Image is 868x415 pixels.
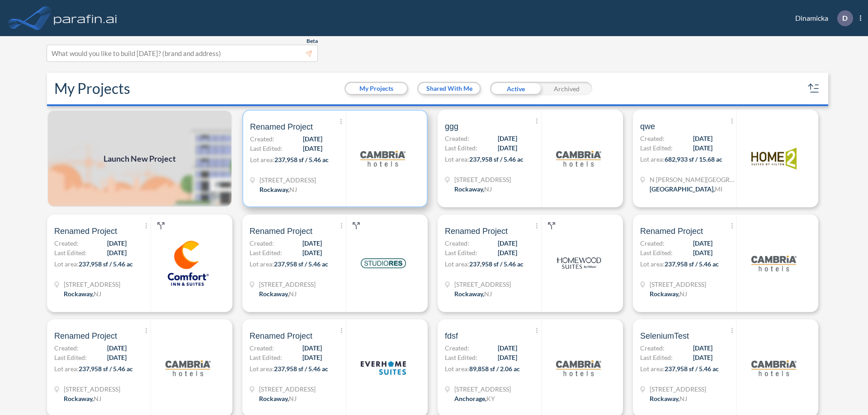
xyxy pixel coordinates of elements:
span: 321 Mt Hope Ave [259,384,316,394]
img: logo [556,136,601,181]
span: Last Edited: [445,143,477,153]
span: Created: [445,238,469,248]
span: Lot area: [250,260,274,268]
div: Rockaway, NJ [454,289,492,298]
img: logo [360,136,406,181]
span: 321 Mt Hope Ave [650,384,706,394]
button: My Projects [346,83,407,94]
img: logo [556,241,601,286]
span: Last Edited: [250,353,282,362]
span: Last Edited: [445,248,477,257]
span: [DATE] [107,353,127,362]
span: Lot area: [54,260,79,268]
span: Rockaway , [259,186,289,193]
span: [DATE] [302,343,322,353]
span: Last Edited: [640,353,673,362]
span: Created: [250,238,274,248]
a: Launch New Project [47,110,232,207]
span: Last Edited: [54,248,87,257]
span: 682,933 sf / 15.68 ac [665,155,722,163]
span: N Wyndham Hill Dr NE [650,175,736,184]
span: Renamed Project [250,226,312,237]
div: Anchorage, KY [454,394,495,403]
span: Created: [54,238,79,248]
span: Created: [445,134,469,143]
span: NJ [679,395,687,402]
button: Shared With Me [419,83,480,94]
span: [DATE] [693,343,712,353]
span: NJ [94,290,101,298]
div: Archived [541,82,592,95]
span: [GEOGRAPHIC_DATA] , [650,185,715,193]
span: [DATE] [498,134,517,143]
span: Renamed Project [54,331,117,341]
span: 237,958 sf / 5.46 ac [79,365,133,373]
div: Active [490,82,541,95]
span: 1899 Evergreen Rd [454,384,511,394]
div: Rockaway, NJ [650,394,687,403]
span: [DATE] [302,248,322,257]
span: 237,958 sf / 5.46 ac [79,260,133,268]
span: Lot area: [640,365,665,373]
div: Rockaway, NJ [650,289,687,298]
span: 321 Mt Hope Ave [259,280,316,289]
span: Last Edited: [640,248,673,257]
img: logo [361,345,406,391]
img: logo [52,9,119,27]
span: NJ [94,395,101,402]
span: [DATE] [693,143,712,153]
span: 321 Mt Hope Ave [64,280,120,289]
img: logo [165,345,211,391]
span: Rockaway , [259,395,289,402]
span: [DATE] [303,144,322,153]
span: Anchorage , [454,395,486,402]
span: [DATE] [107,238,127,248]
span: Last Edited: [640,143,673,153]
span: 237,958 sf / 5.46 ac [665,365,719,373]
span: 321 Mt Hope Ave [259,175,316,185]
span: Renamed Project [54,226,117,237]
span: Rockaway , [64,290,94,298]
span: Last Edited: [445,353,477,362]
span: Rockaway , [64,395,94,402]
span: Renamed Project [250,121,313,132]
span: Lot area: [445,260,469,268]
span: Lot area: [445,365,469,373]
span: Created: [640,238,665,248]
span: [DATE] [498,343,517,353]
h2: My Projects [54,80,130,97]
span: Lot area: [54,365,79,373]
span: 237,958 sf / 5.46 ac [665,260,719,268]
span: 321 Mt Hope Ave [454,175,511,184]
span: qwe [640,121,655,132]
span: [DATE] [302,353,322,362]
span: Rockaway , [454,290,484,298]
img: logo [556,345,601,391]
span: MI [715,185,722,193]
div: Rockaway, NJ [259,394,297,403]
span: 237,958 sf / 5.46 ac [469,260,524,268]
span: Last Edited: [250,248,282,257]
span: 237,958 sf / 5.46 ac [469,155,524,163]
div: Rockaway, NJ [64,394,101,403]
div: Grand Rapids, MI [650,184,722,194]
span: NJ [679,290,687,298]
span: Created: [640,343,665,353]
span: Beta [307,37,318,45]
span: [DATE] [303,134,322,144]
span: NJ [484,185,492,193]
span: Created: [250,343,274,353]
div: Dinamicka [782,10,861,26]
span: Rockaway , [454,185,484,193]
span: 237,958 sf / 5.46 ac [274,156,329,163]
span: 321 Mt Hope Ave [650,280,706,289]
span: Rockaway , [259,290,289,298]
span: SeleniumTest [640,331,689,341]
span: Renamed Project [445,226,508,237]
span: Created: [250,134,274,144]
span: NJ [289,186,297,193]
span: 89,858 sf / 2.06 ac [469,365,520,373]
span: Rockaway , [650,290,679,298]
span: Created: [445,343,469,353]
span: Lot area: [250,365,274,373]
